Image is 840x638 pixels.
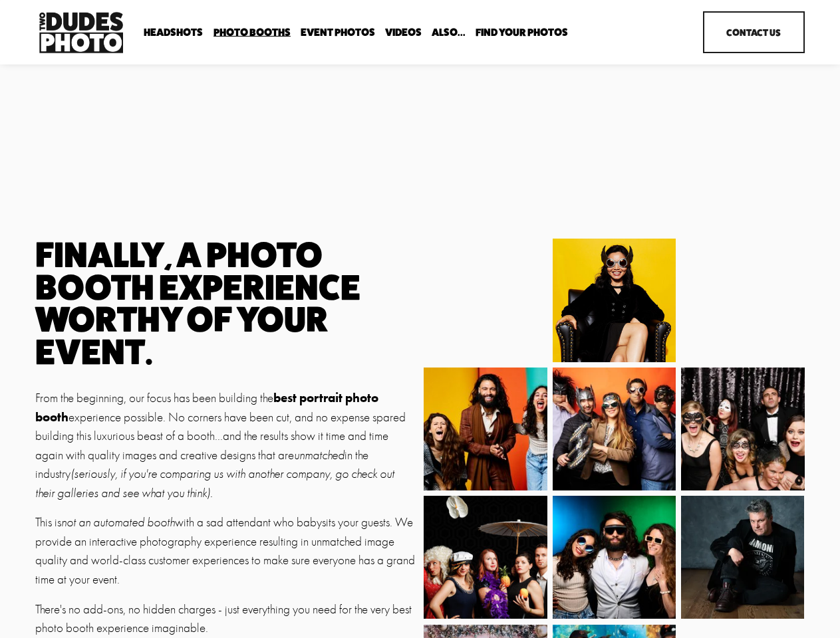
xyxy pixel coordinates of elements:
[553,215,676,399] img: LinkedIn_Fashion_12019.jpg
[432,27,466,38] span: Also...
[476,26,568,39] a: folder dropdown
[703,11,805,53] a: Contact Us
[432,26,466,39] a: folder dropdown
[35,9,127,56] img: Two Dudes Photo | Headshots, Portraits &amp; Photo Booths
[645,368,830,490] img: 2D_STL_AM_0241.jpg
[647,496,804,619] img: Vandy_0312.jpg
[144,26,203,39] a: folder dropdown
[476,27,568,38] span: Find Your Photos
[61,515,175,530] em: not an automated booth
[144,27,203,38] span: Headshots
[213,27,291,38] span: Photo Booths
[394,368,579,490] img: shoot_288.jpg
[35,467,397,500] em: (seriously, if you're comparing us with another company, go check out their galleries and see wha...
[301,26,375,39] a: Event Photos
[35,389,416,502] p: From the beginning, our focus has been building the experience possible. No corners have been cut...
[535,368,718,490] img: 13-45_180523_Pure_18-05-24_17865.jpg
[35,600,416,638] p: There's no add-ons, no hidden charges - just everything you need for the very best photo booth ex...
[385,26,422,39] a: Videos
[35,390,381,425] strong: best portrait photo booth
[521,496,698,619] img: SEAMLESS-PURPLEREDORANGE6.jpg
[35,239,416,368] h1: finally, a photo booth experience worthy of your event.
[213,26,291,39] a: folder dropdown
[393,496,578,619] img: Google1230238.jpg
[35,513,416,589] p: This is with a sad attendant who babysits your guests. We provide an interactive photography expe...
[294,448,345,463] em: unmatched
